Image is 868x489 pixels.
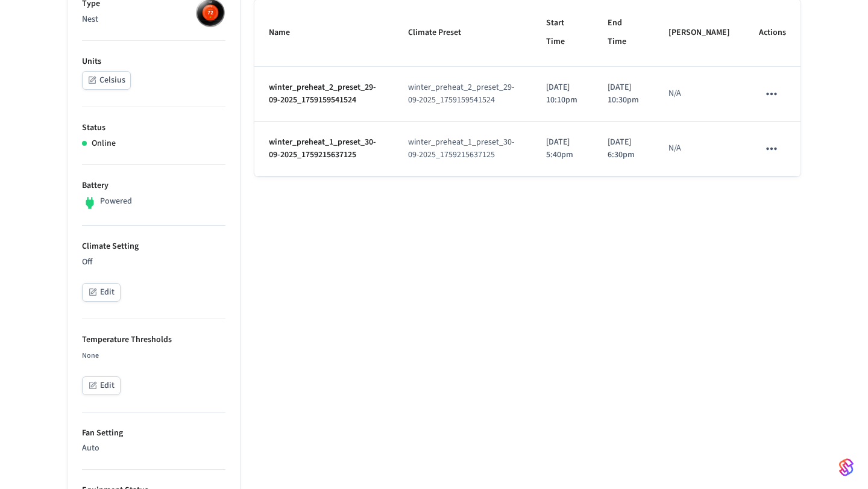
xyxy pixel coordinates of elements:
p: Climate Setting [82,240,225,253]
p: [DATE] 6:30pm [608,136,640,161]
p: Powered [100,195,132,208]
td: winter_preheat_1_preset_30-09-2025_1759215637125 [394,122,532,176]
td: N/A [654,67,744,122]
p: winter_preheat_2_preset_29-09-2025_1759159541524 [269,81,379,107]
p: [DATE] 10:10pm [546,81,578,107]
p: [DATE] 5:40pm [546,136,578,161]
img: SeamLogoGradient.69752ec5.svg [839,458,854,477]
p: winter_preheat_1_preset_30-09-2025_1759215637125 [269,136,379,161]
p: Temperature Thresholds [82,334,225,346]
p: Fan Setting [82,427,225,440]
td: winter_preheat_2_preset_29-09-2025_1759159541524 [394,67,532,122]
p: Status [82,122,225,134]
p: Units [82,55,225,68]
p: Auto [82,442,225,455]
p: Off [82,256,225,269]
button: Celsius [82,71,131,90]
p: Online [92,137,116,150]
span: None [82,350,99,361]
p: Battery [82,179,225,192]
p: Nest [82,13,225,26]
p: [DATE] 10:30pm [608,81,640,107]
button: Edit [82,283,121,302]
button: Edit [82,376,121,395]
td: N/A [654,122,744,176]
